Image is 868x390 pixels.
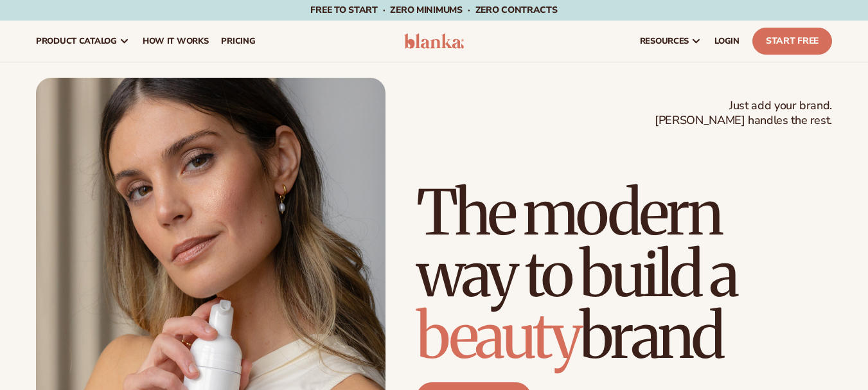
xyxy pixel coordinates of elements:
a: pricing [215,21,261,62]
a: product catalog [30,21,136,62]
h1: The modern way to build a brand [416,182,832,367]
span: pricing [221,36,255,46]
span: Free to start · ZERO minimums · ZERO contracts [310,4,557,16]
span: product catalog [36,36,117,46]
span: LOGIN [714,36,740,46]
span: beauty [416,297,580,375]
span: How It Works [143,36,209,46]
img: logo [404,33,465,49]
span: resources [640,36,689,46]
span: Just add your brand. [PERSON_NAME] handles the rest. [655,98,832,129]
a: Start Free [752,28,832,55]
a: How It Works [136,21,215,62]
a: LOGIN [708,21,746,62]
a: resources [633,21,708,62]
